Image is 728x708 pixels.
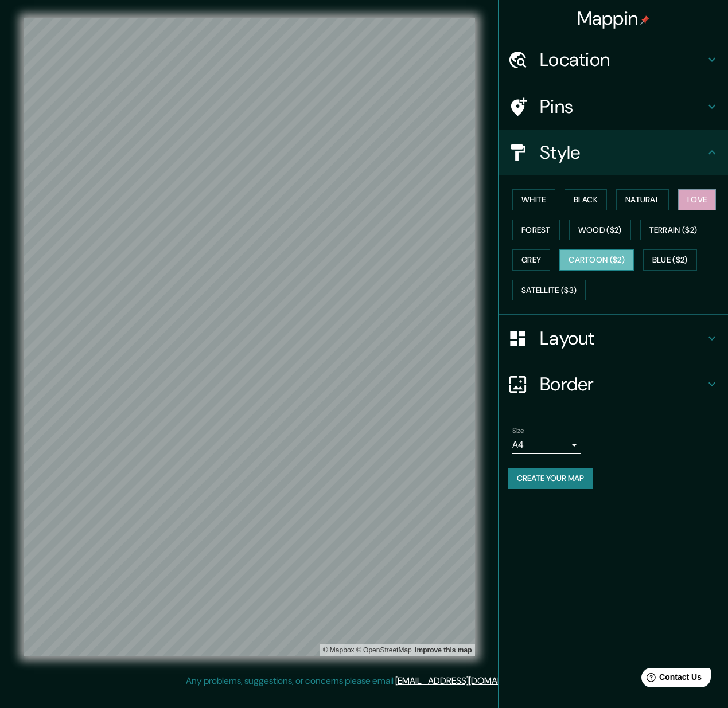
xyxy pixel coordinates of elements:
div: Pins [499,84,728,130]
button: Natural [616,189,669,210]
h4: Layout [540,327,705,350]
button: Forest [512,220,560,241]
button: Wood ($2) [569,220,631,241]
button: White [512,189,555,210]
h4: Location [540,48,705,71]
button: Black [565,189,608,210]
div: Border [499,361,728,407]
label: Size [512,426,524,436]
div: Style [499,130,728,175]
button: Cartoon ($2) [559,249,634,271]
div: Layout [499,315,728,361]
button: Love [678,189,716,210]
a: Map feedback [415,646,472,654]
button: Terrain ($2) [640,220,707,241]
img: pin-icon.png [640,15,649,25]
h4: Border [540,373,705,396]
button: Create your map [508,468,593,489]
p: Any problems, suggestions, or concerns please email . [186,674,539,688]
button: Grey [512,249,550,271]
button: Blue ($2) [643,249,697,271]
a: OpenStreetMap [356,646,412,654]
h4: Mappin [577,7,650,30]
h4: Pins [540,95,705,118]
a: [EMAIL_ADDRESS][DOMAIN_NAME] [395,675,537,687]
div: Location [499,37,728,83]
h4: Style [540,141,705,164]
canvas: Map [24,18,475,656]
a: Mapbox [323,646,355,654]
button: Satellite ($3) [512,280,586,301]
div: A4 [512,436,581,454]
iframe: Help widget launcher [626,663,715,695]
